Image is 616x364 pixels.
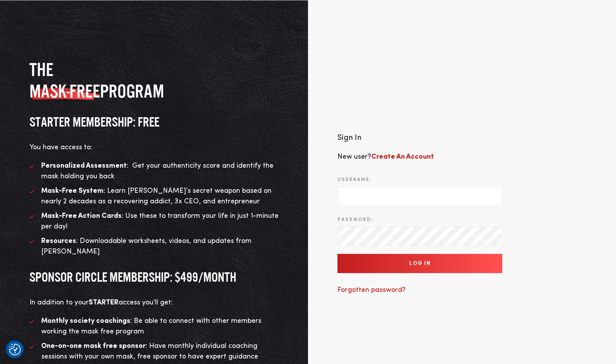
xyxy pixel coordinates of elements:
[337,134,361,142] span: Sign In
[89,299,118,306] strong: STARTER
[41,342,146,350] strong: One-on-one mask free sponsor
[29,297,279,308] p: In addition to your access you’ll get:
[337,153,434,160] span: New user?
[41,237,76,244] strong: Resources
[29,142,279,153] p: You have access to:
[41,237,252,255] span: : Downloadable worksheets, videos, and updates from [PERSON_NAME]
[337,254,502,273] input: Log In
[29,269,279,286] h3: SPONSOR CIRCLE MEMBERSHIP: $499/MONTH
[337,286,406,293] a: Forgotten password?
[9,344,21,355] button: Consent Preferences
[29,59,279,102] h2: The program
[337,176,372,183] label: Username:
[41,162,273,180] span: : Get your authenticity score and identify the mask holding you back
[371,153,434,160] a: Create An Account
[337,216,373,223] label: Password:
[41,187,104,194] strong: Mask-Free System
[41,212,279,230] span: : Use these to transform your life in just 1-minute per day!
[41,187,272,205] span: : Learn [PERSON_NAME]’s secret weapon based on nearly 2 decades as a recovering addict, 3x CEO, a...
[29,80,100,102] span: MASK-FREE
[29,114,279,130] h3: STARTER MEMBERSHIP: FREE
[9,344,21,355] img: Revisit consent button
[41,212,122,219] strong: Mask-Free Action Cards
[41,162,127,169] strong: Personalized Assessment
[29,316,279,337] li: : Be able to connect with other members working the mask free program
[41,317,130,324] strong: Monthly society coachings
